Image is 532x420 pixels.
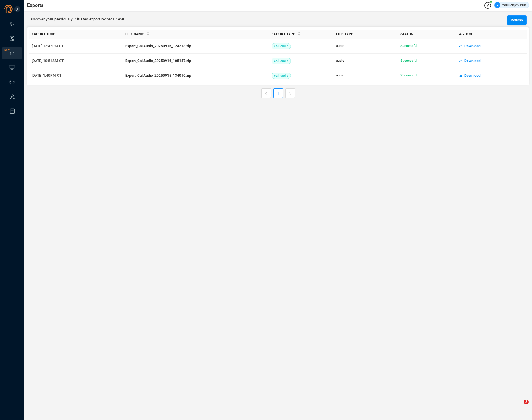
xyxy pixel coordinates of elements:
[32,59,64,63] span: [DATE] 10:51AM CT
[123,39,269,54] td: Export_CallAudio_20250916_124213.zip
[512,400,526,414] iframe: Intercom live chat
[285,88,295,98] button: right
[272,32,295,36] span: Export Type
[459,41,481,51] button: Download
[146,33,150,36] span: caret-down
[32,73,61,78] span: [DATE] 1:40PM CT
[288,92,292,95] span: right
[511,15,523,25] span: Refresh
[459,56,481,66] button: Download
[29,30,123,39] th: Export Time
[398,30,456,39] th: Status
[30,17,124,21] span: Discover your previously initiated export records here!
[457,30,527,39] th: Action
[400,59,417,63] span: Successful
[272,43,291,49] span: call-audio
[507,15,527,25] button: Refresh
[264,92,268,95] span: left
[2,76,22,88] li: Inbox
[272,73,291,79] span: call-audio
[4,44,10,56] span: New!
[261,88,271,98] li: Previous Page
[261,88,271,98] button: left
[2,61,22,73] li: Visuals
[464,41,481,51] span: Download
[297,31,301,34] span: caret-up
[494,2,526,8] div: Yaurichjesurun
[334,68,398,83] td: audio
[27,2,43,9] span: Exports
[459,71,481,80] button: Download
[272,58,291,64] span: call-audio
[464,71,481,80] span: Download
[146,31,150,34] span: caret-up
[524,400,529,404] span: 3
[2,18,22,30] li: Interactions
[400,73,417,77] span: Successful
[464,56,481,66] span: Download
[32,44,64,48] span: [DATE] 12:42PM CT
[285,88,295,98] li: Next Page
[334,54,398,68] td: audio
[273,88,283,98] li: 1
[4,5,37,13] img: prodigal-logo
[496,2,499,8] span: Y
[334,39,398,54] td: audio
[400,44,417,48] span: Successful
[297,33,301,36] span: caret-down
[123,54,269,68] td: Export_CallAudio_20250916_105157.zip
[274,89,283,98] a: 1
[123,68,269,83] td: Export_CallAudio_20250915_134010.zip
[334,30,398,39] th: File Type
[125,32,144,36] span: File Name
[2,47,22,59] li: Exports
[2,33,22,45] li: Smart Reports
[9,50,15,56] a: New!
